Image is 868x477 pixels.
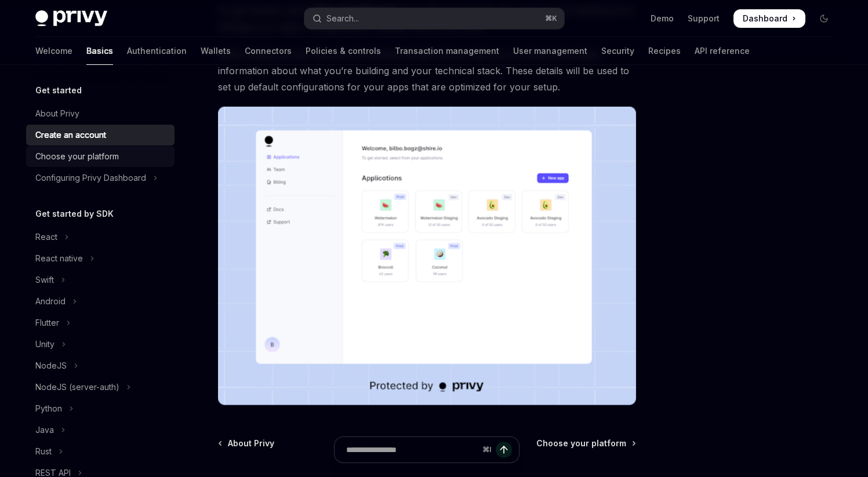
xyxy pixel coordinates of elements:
div: React native [35,252,83,265]
div: Swift [35,273,54,287]
div: NodeJS (server-auth) [35,380,119,394]
img: dark logo [35,10,107,27]
div: Choose your platform [35,150,119,163]
a: Connectors [245,37,292,65]
a: Wallets [201,37,231,65]
a: Security [601,37,634,65]
div: Java [35,423,54,437]
a: Welcome [35,37,72,65]
a: Choose your platform [26,146,175,167]
a: Transaction management [395,37,499,65]
span: Dashboard [743,13,787,24]
span: ⌘ K [545,14,557,23]
a: Basics [86,37,113,65]
div: Search... [326,12,359,26]
a: Recipes [648,37,681,65]
div: Configuring Privy Dashboard [35,171,146,185]
div: Rust [35,445,52,458]
div: Android [35,294,66,308]
button: Toggle Android section [26,291,175,312]
button: Toggle React section [26,227,175,247]
h5: Get started by SDK [35,207,114,221]
button: Toggle Python section [26,398,175,419]
button: Toggle NodeJS (server-auth) section [26,377,175,398]
span: While setting up your account, [PERSON_NAME] will prompt you to share some basic information abou... [218,46,636,95]
button: Send message [496,442,512,458]
a: Authentication [127,37,187,65]
button: Toggle dark mode [815,9,833,28]
a: Demo [651,13,674,24]
div: Python [35,402,62,416]
button: Toggle Configuring Privy Dashboard section [26,168,175,188]
h5: Get started [35,83,82,97]
button: Toggle React native section [26,248,175,269]
a: Create an account [26,125,175,145]
a: API reference [695,37,750,65]
a: Policies & controls [306,37,381,65]
button: Toggle Rust section [26,441,175,462]
input: Ask a question... [346,437,478,463]
button: Toggle Flutter section [26,312,175,333]
button: Toggle Swift section [26,270,175,290]
a: Dashboard [733,9,805,28]
div: About Privy [35,107,79,121]
a: About Privy [26,103,175,124]
button: Open search [304,8,564,29]
a: User management [513,37,587,65]
img: images/Dash.png [218,107,636,405]
a: Support [688,13,720,24]
button: Toggle NodeJS section [26,355,175,376]
button: Toggle Unity section [26,334,175,355]
div: React [35,230,57,244]
div: Unity [35,337,55,351]
div: NodeJS [35,359,67,373]
button: Toggle Java section [26,420,175,440]
div: Flutter [35,316,59,330]
div: Create an account [35,128,106,142]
